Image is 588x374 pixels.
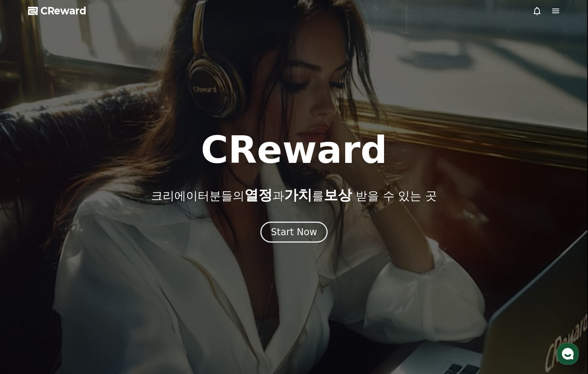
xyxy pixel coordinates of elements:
[28,5,86,17] a: CReward
[260,222,328,243] button: Start Now
[151,187,437,203] p: 크리에이터분들의 과 를 받을 수 있는 곳
[284,187,312,203] span: 가치
[201,131,387,169] h1: CReward
[324,187,352,203] span: 보상
[40,5,86,17] span: CReward
[271,226,317,238] div: Start Now
[260,229,328,237] a: Start Now
[244,187,272,203] span: 열정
